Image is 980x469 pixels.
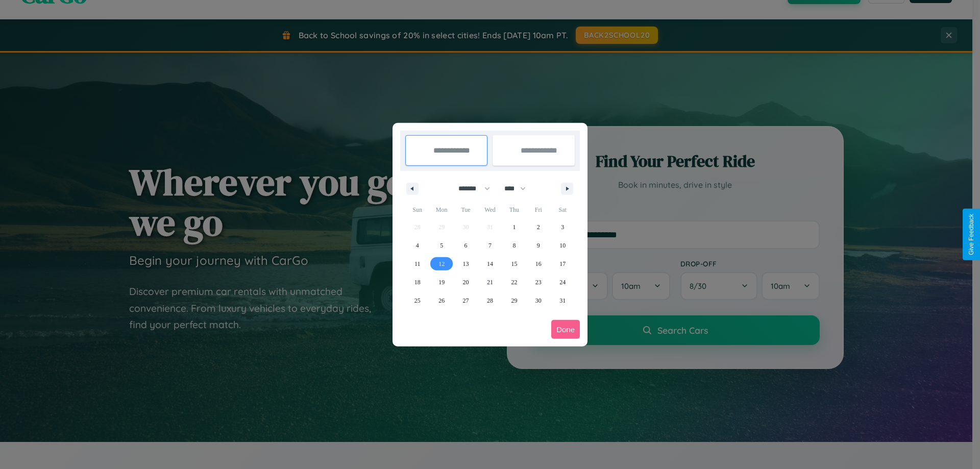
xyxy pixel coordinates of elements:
[551,236,575,255] button: 10
[463,273,469,291] span: 20
[526,255,550,273] button: 16
[405,291,429,310] button: 25
[502,273,526,291] button: 22
[526,218,550,236] button: 2
[559,255,566,273] span: 17
[429,255,453,273] button: 12
[551,320,580,339] button: Done
[414,273,421,291] span: 18
[454,255,478,273] button: 13
[551,255,575,273] button: 17
[511,291,517,310] span: 29
[438,291,445,310] span: 26
[537,218,540,236] span: 2
[535,291,542,310] span: 30
[440,236,443,255] span: 5
[561,218,564,236] span: 3
[551,202,575,218] span: Sat
[429,291,453,310] button: 26
[414,255,421,273] span: 11
[502,202,526,218] span: Thu
[405,255,429,273] button: 11
[454,273,478,291] button: 20
[405,273,429,291] button: 18
[478,236,502,255] button: 7
[478,202,502,218] span: Wed
[551,291,575,310] button: 31
[502,255,526,273] button: 15
[478,255,502,273] button: 14
[454,291,478,310] button: 27
[502,218,526,236] button: 1
[463,291,469,310] span: 27
[526,236,550,255] button: 9
[535,273,542,291] span: 23
[502,291,526,310] button: 29
[478,291,502,310] button: 28
[478,273,502,291] button: 21
[454,236,478,255] button: 6
[487,273,493,291] span: 21
[464,236,468,255] span: 6
[438,255,445,273] span: 12
[968,214,975,255] div: Give Feedback
[416,236,419,255] span: 4
[487,291,493,310] span: 28
[526,291,550,310] button: 30
[559,273,566,291] span: 24
[454,202,478,218] span: Tue
[429,273,453,291] button: 19
[438,273,445,291] span: 19
[429,236,453,255] button: 5
[559,291,566,310] span: 31
[511,273,517,291] span: 22
[537,236,540,255] span: 9
[512,236,516,255] span: 8
[551,273,575,291] button: 24
[512,218,516,236] span: 1
[559,236,566,255] span: 10
[487,255,493,273] span: 14
[405,236,429,255] button: 4
[511,255,517,273] span: 15
[405,202,429,218] span: Sun
[414,291,421,310] span: 25
[463,255,469,273] span: 13
[429,202,453,218] span: Mon
[535,255,542,273] span: 16
[488,236,492,255] span: 7
[502,236,526,255] button: 8
[551,218,575,236] button: 3
[526,202,550,218] span: Fri
[526,273,550,291] button: 23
